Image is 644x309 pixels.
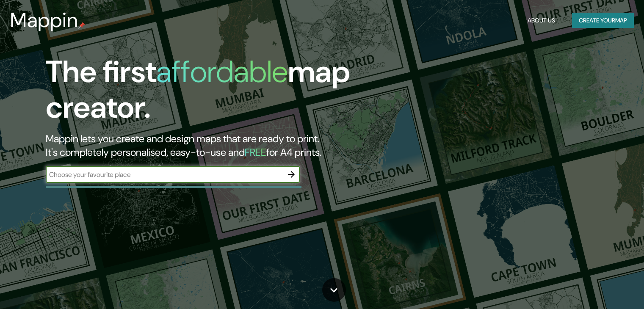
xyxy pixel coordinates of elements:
input: Choose your favourite place [46,170,283,179]
img: mappin-pin [78,22,85,29]
h2: Mappin lets you create and design maps that are ready to print. It's completely personalised, eas... [46,132,368,159]
h1: The first map creator. [46,54,368,132]
button: About Us [524,13,558,28]
button: Create yourmap [572,13,634,28]
h5: FREE [245,146,266,159]
h1: affordable [156,52,288,91]
h3: Mappin [10,8,78,32]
